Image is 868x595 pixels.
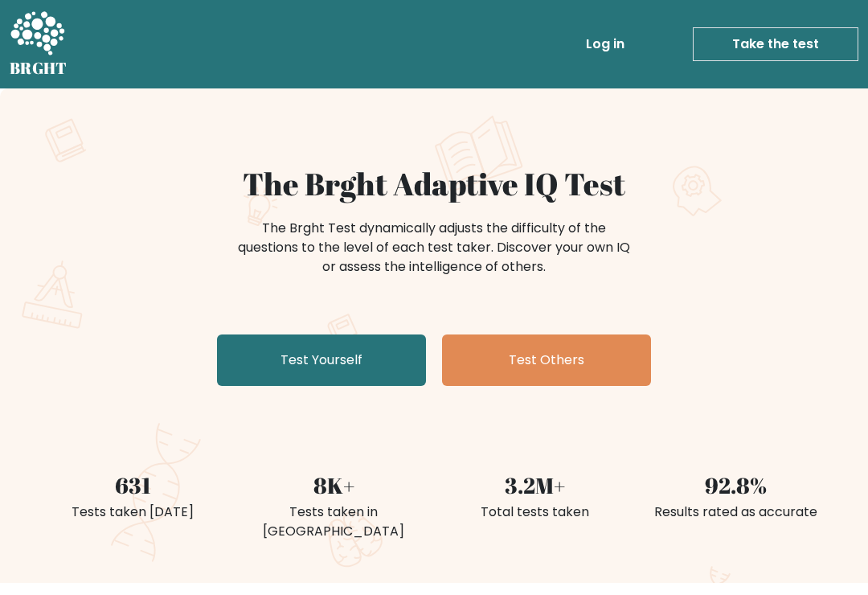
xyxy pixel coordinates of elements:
[444,470,625,503] div: 3.2M+
[579,28,631,60] a: Log in
[645,503,826,522] div: Results rated as accurate
[243,470,424,503] div: 8K+
[693,27,858,61] a: Take the test
[243,503,424,541] div: Tests taken in [GEOGRAPHIC_DATA]
[10,59,68,78] h5: BRGHT
[10,6,68,82] a: BRGHT
[442,334,651,386] a: Test Others
[645,470,826,503] div: 92.8%
[233,219,635,277] div: The Brght Test dynamically adjusts the difficulty of the questions to the level of each test take...
[42,503,223,522] div: Tests taken [DATE]
[217,334,426,386] a: Test Yourself
[42,166,826,203] h1: The Brght Adaptive IQ Test
[444,503,625,522] div: Total tests taken
[42,470,223,503] div: 631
